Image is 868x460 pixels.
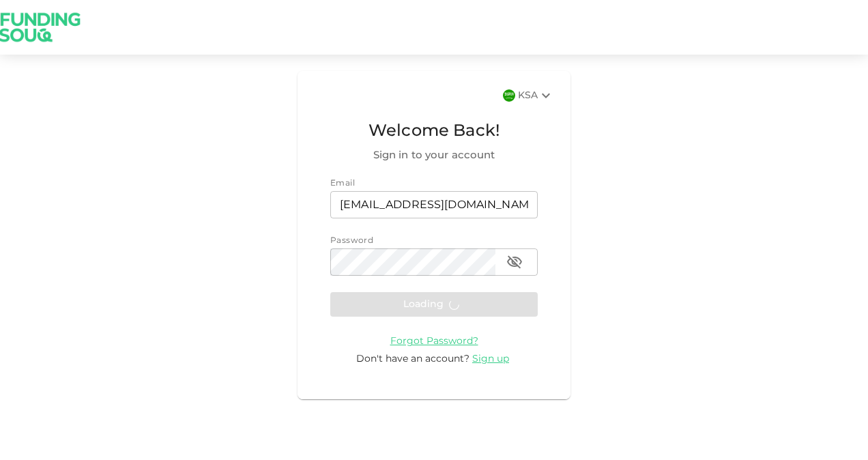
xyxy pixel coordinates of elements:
[390,336,478,346] a: Forgot Password?
[330,147,538,164] span: Sign in to your account
[518,87,554,104] div: KSA
[390,336,478,346] span: Forgot Password?
[356,354,469,364] span: Don't have an account?
[472,354,509,364] span: Sign up
[330,237,373,245] span: Password
[330,179,355,188] span: Email
[330,191,538,218] input: email
[330,248,495,276] input: password
[330,119,538,145] span: Welcome Back!
[503,89,515,102] img: flag-sa.b9a346574cdc8950dd34b50780441f57.svg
